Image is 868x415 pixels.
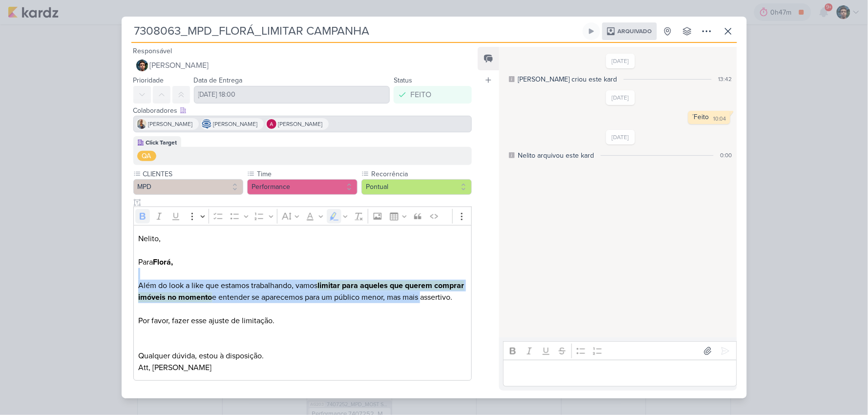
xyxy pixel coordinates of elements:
[150,60,209,71] span: [PERSON_NAME]
[267,119,276,129] img: Alessandra Gomes
[138,233,466,245] p: Nelito,
[503,360,737,387] div: Editor editing area: main
[202,119,212,129] img: Caroline Traven De Andrade
[194,86,390,104] input: Select a date
[394,76,412,84] label: Status
[148,120,193,128] span: [PERSON_NAME]
[137,119,147,129] img: Iara Santos
[133,207,472,226] div: Editor toolbar
[361,179,472,195] button: Pontual
[194,76,243,84] label: Data de Entrega
[602,22,657,40] div: Arquivado
[138,362,466,373] p: Att, [PERSON_NAME]
[133,179,244,195] button: MPD
[714,115,726,123] div: 10:04
[138,350,466,362] p: Qualquer dúvida, estou à disposição.
[133,225,472,381] div: Editor editing area: main
[138,315,466,327] p: Por favor, fazer esse ajuste de limitação.
[131,22,581,40] input: Kard Sem Título
[503,341,737,360] div: Editor toolbar
[136,60,148,71] img: Nelito Junior
[153,257,173,267] strong: Florá,
[138,256,466,268] p: Para
[693,113,709,121] div: ´Feito
[142,151,151,161] div: QA
[133,47,172,55] label: Responsável
[133,105,472,116] div: Colaboradores
[138,281,464,302] strong: limitar para aqueles que querem comprar imóveis no momento
[370,169,472,179] label: Recorrência
[213,120,258,128] span: [PERSON_NAME]
[256,169,358,179] label: Time
[247,179,358,195] button: Performance
[518,150,594,161] div: Nelito arquivou este kard
[720,151,732,160] div: 0:00
[142,169,244,179] label: CLIENTES
[618,28,652,34] span: Arquivado
[146,138,177,147] div: Click Target
[410,89,431,101] div: FEITO
[138,280,466,315] p: Além do look a like que estamos trabalhando, vamos e entender se aparecemos para um público menor...
[133,57,472,74] button: [PERSON_NAME]
[133,76,164,84] label: Prioridade
[278,120,323,128] span: [PERSON_NAME]
[588,27,595,35] div: Ligar relógio
[719,75,732,83] div: 13:42
[394,86,472,104] button: FEITO
[518,74,617,84] div: [PERSON_NAME] criou este kard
